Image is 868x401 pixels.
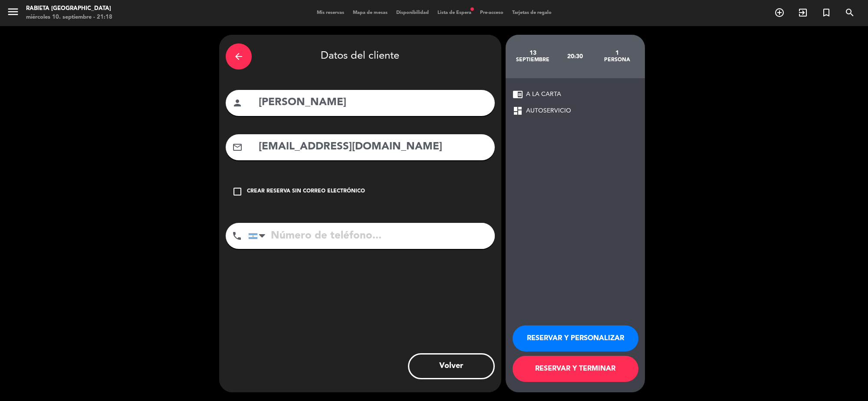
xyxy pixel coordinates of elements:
[7,5,20,21] button: menu
[7,5,20,18] i: menu
[513,356,638,382] button: RESERVAR Y TERMINAR
[26,13,112,22] div: miércoles 10. septiembre - 21:18
[554,41,596,72] div: 20:30
[596,50,638,56] div: 1
[232,186,243,197] i: check_box_outline_blank
[258,94,488,112] input: Nombre del cliente
[249,223,269,249] div: Argentina: +54
[470,7,475,12] span: fiber_manual_record
[596,56,638,63] div: persona
[232,98,243,108] i: person
[513,89,523,99] span: chrome_reader_mode
[512,56,554,63] div: septiembre
[513,325,638,351] button: RESERVAR Y PERSONALIZAR
[821,7,832,18] i: turned_in_not
[513,106,523,116] span: dashboard
[526,89,561,99] span: A LA CARTA
[512,50,554,56] div: 13
[526,106,571,116] span: AUTOSERVICIO
[226,41,495,72] div: Datos del cliente
[248,223,495,249] input: Número de teléfono...
[232,142,243,152] i: mail_outline
[433,10,476,15] span: Lista de Espera
[232,231,242,241] i: phone
[247,187,365,196] div: Crear reserva sin correo electrónico
[312,10,349,15] span: Mis reservas
[845,7,855,18] i: search
[476,10,508,15] span: Pre-acceso
[258,138,488,156] input: Email del cliente
[508,10,556,15] span: Tarjetas de regalo
[798,7,808,18] i: exit_to_app
[26,4,112,13] div: Rabieta [GEOGRAPHIC_DATA]
[392,10,433,15] span: Disponibilidad
[774,7,785,18] i: add_circle_outline
[233,51,244,62] i: arrow_back
[349,10,392,15] span: Mapa de mesas
[408,353,495,379] button: Volver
